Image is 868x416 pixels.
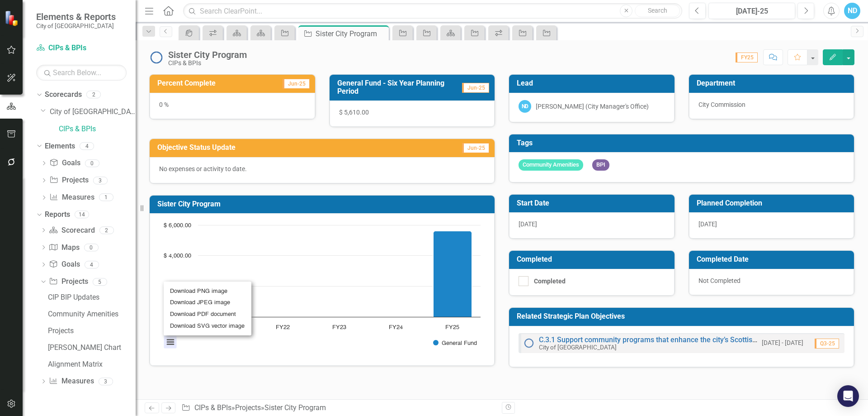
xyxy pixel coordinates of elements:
svg: Interactive chart [159,220,485,356]
a: Goals [49,158,80,168]
li: Download SVG vector image [167,320,248,332]
div: CIPs & BPIs [168,60,247,67]
h3: Completed Date [697,255,850,263]
div: Sister City Program [168,50,247,60]
span: $ 5,610.00 [339,109,369,116]
div: » » [181,403,495,413]
text: $ 4,000.00 [164,253,191,259]
a: Projects [235,403,261,412]
span: Community Amenities [519,159,583,171]
path: FY25, 5,610. General Fund. [434,231,472,317]
a: CIP BIP Updates [46,290,136,305]
a: Projects [46,324,136,338]
div: Projects [48,327,136,335]
a: CIPs & BPIs [36,43,127,53]
h3: Sister City Program [157,200,490,208]
span: Jun-25 [283,79,310,89]
button: Search [635,5,680,17]
a: Scorecard [49,225,94,236]
div: 5 [93,278,107,286]
li: Download PDF document [167,309,248,320]
text: FY24 [389,325,403,330]
div: 4 [85,261,99,268]
img: ClearPoint Strategy [5,10,20,26]
span: Elements & Reports [36,11,116,22]
span: Search [648,7,667,14]
input: Search Below... [36,65,127,81]
button: [DATE]-25 [708,3,795,19]
span: [DATE] [519,220,537,228]
div: Not Completed [689,269,854,295]
h3: Objective Status Update [157,143,402,152]
li: Download PNG image [167,285,248,297]
li: Download JPEG image [167,297,248,309]
img: Not Started [149,50,164,65]
span: Q3-25 [815,339,839,349]
div: Open Intercom Messenger [837,385,859,407]
div: 2 [86,91,101,99]
div: 0 % [150,93,315,119]
a: Alignment Matrix [46,357,136,372]
a: Measures [49,376,94,387]
a: Elements [45,141,75,152]
div: Alignment Matrix [48,360,136,368]
a: Scorecards [45,90,82,100]
span: Jun-25 [462,143,489,153]
a: C.3.1 Support community programs that enhance the city’s Scottish cultural heritage [539,335,811,344]
div: 3 [93,177,108,184]
small: City of [GEOGRAPHIC_DATA] [539,344,617,351]
span: FY25 [736,53,758,62]
h3: Related Strategic Plan Objectives [517,312,849,320]
a: Measures [49,192,94,203]
div: ND [519,100,531,113]
img: Not Started [524,338,534,349]
a: CIPs & BPIs [59,124,136,134]
h3: Completed [517,255,670,263]
a: City of [GEOGRAPHIC_DATA] [50,107,136,117]
span: City Commission [698,101,745,108]
a: [PERSON_NAME] Chart [46,340,136,355]
div: Sister City Program [316,28,387,39]
p: No expenses or activity to date. [159,164,485,173]
h3: General Fund - Six Year Planning Period [337,79,462,95]
div: 14 [75,211,89,219]
div: 3 [99,378,113,385]
div: 1 [99,194,113,201]
a: Maps [49,243,79,253]
div: Sister City Program [264,403,326,412]
h3: Tags [517,139,849,147]
div: [PERSON_NAME] Chart [48,344,136,352]
button: Show General Fund [433,339,477,346]
div: Community Amenities [48,310,136,318]
small: City of [GEOGRAPHIC_DATA] [36,22,116,29]
text: $ 6,000.00 [164,223,191,229]
div: [PERSON_NAME] (City Manager's Office) [536,102,649,111]
h3: Planned Completion [697,199,850,207]
a: Reports [45,210,70,220]
div: 2 [99,226,114,234]
div: CIP BIP Updates [48,293,136,301]
div: 4 [80,142,94,150]
div: 0 [85,159,99,167]
div: [DATE]-25 [712,6,792,17]
text: FY25 [445,325,459,330]
h3: Start Date [517,199,670,207]
div: 0 [84,244,99,251]
h3: Department [697,79,850,87]
span: [DATE] [698,220,717,228]
a: Community Amenities [46,307,136,321]
small: [DATE] - [DATE] [762,339,803,347]
button: ND [844,3,860,19]
div: Chart. Highcharts interactive chart. [159,220,485,356]
a: CIPs & BPIs [194,403,231,412]
text: FY22 [276,325,290,330]
a: Projects [49,277,88,287]
a: Projects [49,175,88,186]
h3: Lead [517,79,670,87]
a: Goals [49,259,80,270]
span: BPI [592,159,609,171]
h3: Percent Complete [157,79,261,87]
ul: Chart menu [164,282,251,335]
span: Jun-25 [462,83,489,93]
